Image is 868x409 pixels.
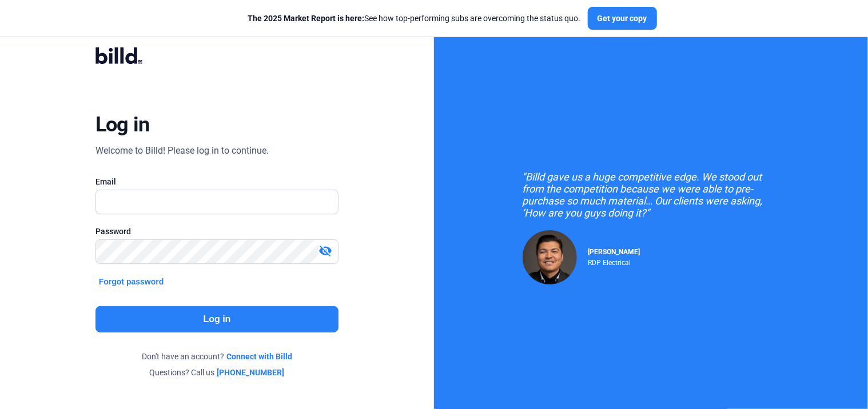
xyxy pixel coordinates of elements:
[248,13,581,24] div: See how top-performing subs are overcoming the status quo.
[523,230,577,284] img: Raul Pacheco
[588,7,657,30] button: Get your copy
[95,275,168,288] button: Forgot password
[588,248,640,256] span: [PERSON_NAME]
[95,112,150,137] div: Log in
[95,367,339,378] div: Questions? Call us
[95,176,339,187] div: Email
[95,351,339,362] div: Don't have an account?
[523,171,780,219] div: "Billd gave us a huge competitive edge. We stood out from the competition because we were able to...
[95,226,339,237] div: Password
[217,367,285,378] a: [PHONE_NUMBER]
[248,14,365,23] span: The 2025 Market Report is here:
[318,244,332,258] mat-icon: visibility_off
[588,256,640,267] div: RDP Electrical
[226,351,292,362] a: Connect with Billd
[95,144,269,158] div: Welcome to Billd! Please log in to continue.
[95,306,339,332] button: Log in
